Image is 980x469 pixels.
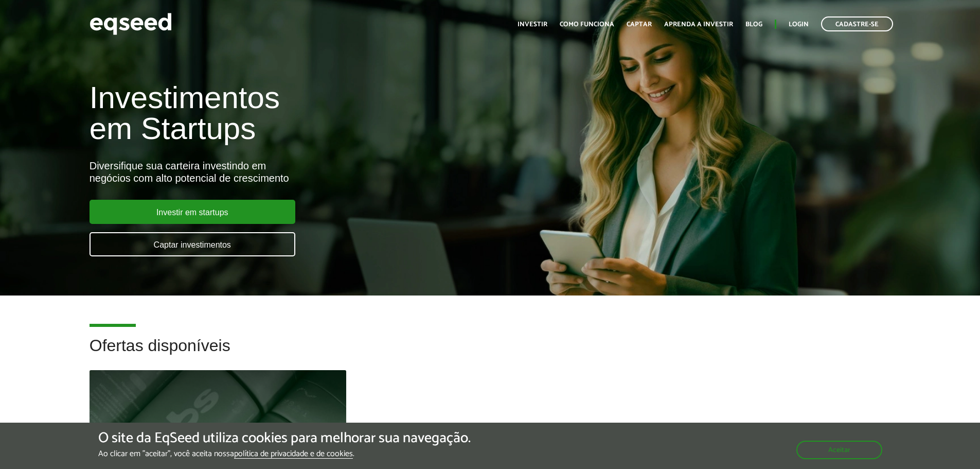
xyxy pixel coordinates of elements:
[234,450,353,459] a: política de privacidade e de cookies
[518,21,547,28] a: Investir
[821,16,893,31] a: Cadastre-se
[98,430,471,446] h5: O site da EqSeed utiliza cookies para melhorar sua navegação.
[789,21,809,28] a: Login
[90,200,295,224] a: Investir em startups
[664,21,733,28] a: Aprenda a investir
[796,441,882,459] button: Aceitar
[90,10,172,38] img: EqSeed
[90,232,295,256] a: Captar investimentos
[560,21,614,28] a: Como funciona
[90,337,891,370] h2: Ofertas disponíveis
[90,82,564,144] h1: Investimentos em Startups
[98,449,471,459] p: Ao clicar em "aceitar", você aceita nossa .
[90,160,564,184] div: Diversifique sua carteira investindo em negócios com alto potencial de crescimento
[627,21,652,28] a: Captar
[745,21,762,28] a: Blog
